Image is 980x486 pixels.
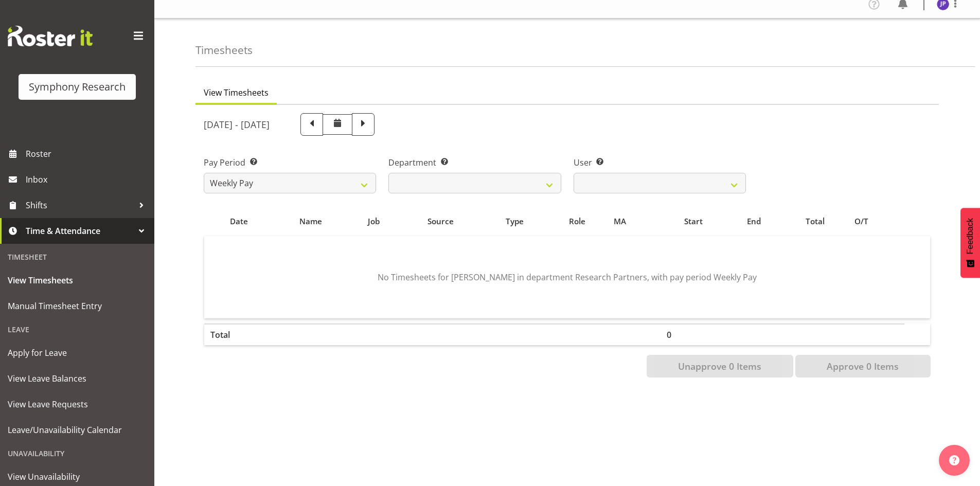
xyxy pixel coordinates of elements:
[569,215,585,227] span: Role
[204,119,270,130] h5: [DATE] - [DATE]
[960,208,980,278] button: Feedback - Show survey
[684,215,703,227] span: Start
[827,359,899,373] span: Approve 0 Items
[854,215,868,227] span: O/T
[3,246,152,267] div: Timesheet
[614,215,626,227] span: MA
[3,417,152,443] a: Leave/Unavailability Calendar
[795,355,931,377] button: Approve 0 Items
[8,422,147,438] span: Leave/Unavailability Calendar
[8,345,147,361] span: Apply for Leave
[3,267,152,293] a: View Timesheets
[230,215,248,227] span: Date
[3,293,152,319] a: Manual Timesheet Entry
[8,298,147,314] span: Manual Timesheet Entry
[204,156,376,169] label: Pay Period
[3,319,152,340] div: Leave
[299,215,322,227] span: Name
[26,172,149,187] span: Inbox
[204,86,269,99] span: View Timesheets
[647,355,793,377] button: Unapprove 0 Items
[26,197,134,213] span: Shifts
[806,215,825,227] span: Total
[195,44,253,56] h4: Timesheets
[574,156,746,169] label: User
[237,271,897,283] p: No Timesheets for [PERSON_NAME] in department Research Partners, with pay period Weekly Pay
[8,397,147,412] span: View Leave Requests
[29,79,126,95] div: Symphony Research
[388,156,561,169] label: Department
[8,273,147,288] span: View Timesheets
[506,215,524,227] span: Type
[204,323,274,345] th: Total
[427,215,454,227] span: Source
[949,455,959,465] img: help-xxl-2.png
[8,469,147,484] span: View Unavailability
[3,391,152,417] a: View Leave Requests
[966,218,975,254] span: Feedback
[661,323,726,345] th: 0
[8,371,147,386] span: View Leave Balances
[26,223,134,239] span: Time & Attendance
[747,215,761,227] span: End
[678,359,761,373] span: Unapprove 0 Items
[8,26,93,46] img: Rosterit website logo
[3,340,152,366] a: Apply for Leave
[3,443,152,464] div: Unavailability
[26,146,149,161] span: Roster
[3,366,152,391] a: View Leave Balances
[368,215,380,227] span: Job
